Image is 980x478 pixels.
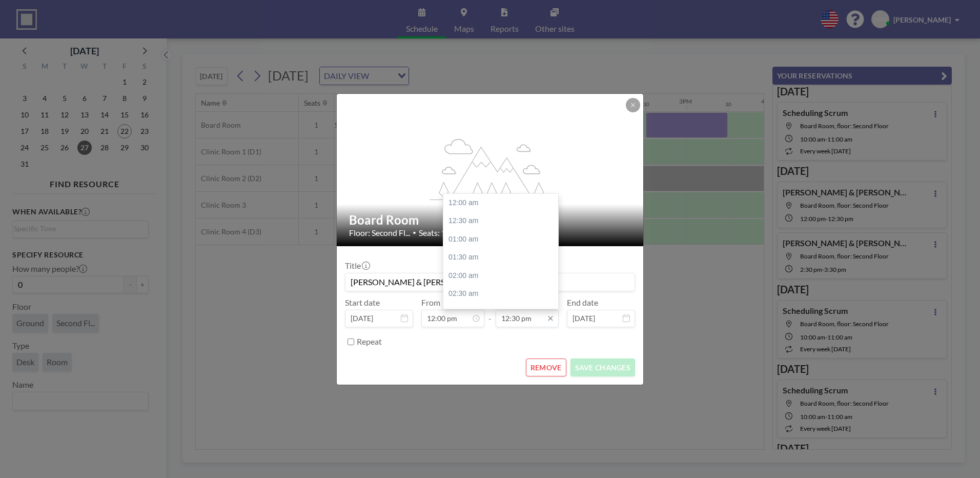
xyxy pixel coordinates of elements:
label: End date [567,297,598,308]
div: 03:00 am [443,303,563,322]
div: 02:00 am [443,267,563,285]
span: Floor: Second Fl... [349,228,410,238]
h2: Board Room [349,212,632,228]
label: From [421,297,440,308]
button: SAVE CHANGES [570,358,635,376]
div: 02:30 am [443,285,563,303]
span: Seats: 1 [419,228,446,238]
label: Repeat [357,336,382,347]
label: Title [345,261,369,271]
div: 12:00 am [443,194,563,212]
span: - [488,301,492,324]
button: REMOVE [526,358,566,376]
div: 01:30 am [443,248,563,267]
label: Start date [345,297,380,308]
div: 12:30 am [443,212,563,230]
input: (No title) [345,273,635,291]
span: • [413,229,416,236]
div: 01:00 am [443,230,563,249]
